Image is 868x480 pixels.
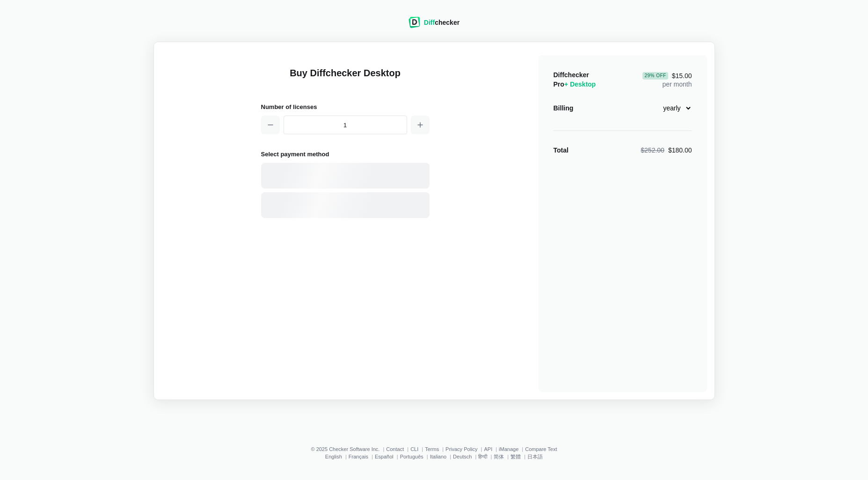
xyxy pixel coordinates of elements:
[554,146,569,154] strong: Total
[525,446,557,452] a: Compare Text
[424,19,435,26] span: Diff
[410,446,418,452] a: CLI
[261,102,430,112] h2: Number of licenses
[261,149,430,159] h2: Select payment method
[554,80,596,88] span: Pro
[325,454,342,459] a: English
[408,22,460,29] a: Diffchecker logoDiffchecker
[430,454,446,459] a: Italiano
[484,446,492,452] a: API
[311,446,386,452] li: © 2025 Checker Software Inc.
[642,72,692,80] span: $15.00
[408,17,420,28] img: Diffchecker logo
[375,454,394,459] a: Español
[349,454,368,459] a: Français
[554,71,589,79] span: Diffchecker
[527,454,543,459] a: 日本語
[478,454,487,459] a: हिन्दी
[641,145,692,155] div: $180.00
[424,18,460,27] div: checker
[453,454,472,459] a: Deutsch
[261,66,430,91] h1: Buy Diffchecker Desktop
[641,146,664,154] span: $252.00
[445,446,477,452] a: Privacy Policy
[494,454,504,459] a: 简体
[564,80,596,88] span: + Desktop
[554,103,574,113] div: Billing
[284,116,407,134] input: 1
[642,70,692,89] div: per month
[511,454,521,459] a: 繁體
[642,72,668,80] div: 29 % Off
[386,446,404,452] a: Contact
[499,446,518,452] a: iManage
[425,446,439,452] a: Terms
[400,454,423,459] a: Português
